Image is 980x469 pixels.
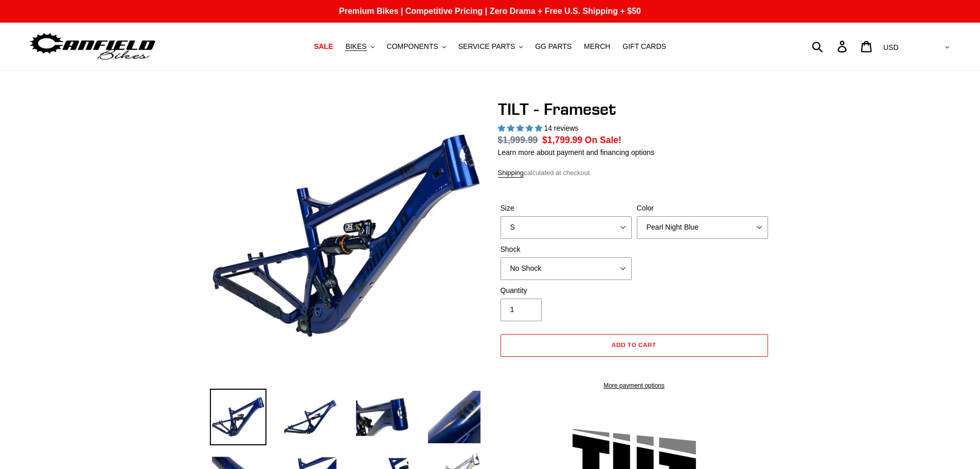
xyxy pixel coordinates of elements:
span: Add to cart [612,341,656,349]
span: On Sale! [585,133,621,147]
h1: TILT - Frameset [498,99,771,119]
a: MERCH [579,40,615,54]
label: Quantity [501,285,632,296]
label: Color [637,203,768,214]
a: GIFT CARDS [617,40,671,54]
span: $1,799.99 [542,135,582,145]
label: Size [501,203,632,214]
img: Load image into Gallery viewer, TILT - Frameset [282,389,338,445]
span: MERCH [584,42,610,51]
img: Load image into Gallery viewer, TILT - Frameset [354,389,411,445]
button: COMPONENTS [382,40,451,54]
img: Canfield Bikes [28,30,157,63]
img: TILT - Frameset [212,101,480,370]
input: Search [817,35,844,58]
img: Load image into Gallery viewer, TILT - Frameset [426,389,483,445]
span: BIKES [345,42,366,51]
span: 5.00 stars [498,124,544,132]
span: COMPONENTS [387,42,438,51]
a: Shipping [498,169,524,178]
a: GG PARTS [530,40,577,54]
button: BIKES [340,40,379,54]
a: SALE [309,40,338,54]
div: calculated at checkout. [498,168,771,178]
span: SALE [314,42,333,51]
button: Add to cart [501,334,768,357]
button: SERVICE PARTS [453,40,528,54]
s: $1,999.99 [498,135,538,145]
a: Learn more about payment and financing options [498,148,654,157]
a: More payment options [501,381,768,390]
label: Shock [501,244,632,255]
img: Load image into Gallery viewer, TILT - Frameset [210,389,266,445]
span: SERVICE PARTS [458,42,515,51]
span: GG PARTS [535,42,572,51]
span: GIFT CARDS [622,42,666,51]
span: 14 reviews [544,124,578,132]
